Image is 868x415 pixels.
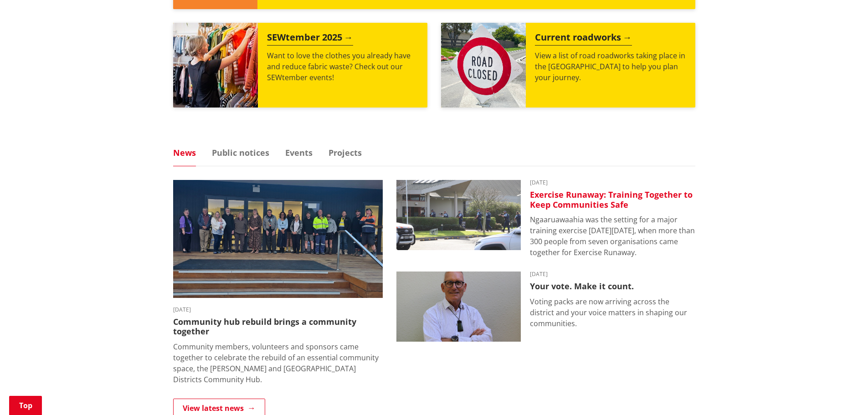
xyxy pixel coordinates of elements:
h2: SEWtember 2025 [267,32,353,46]
img: SEWtember [173,23,258,108]
p: View a list of road roadworks taking place in the [GEOGRAPHIC_DATA] to help you plan your journey. [535,50,686,83]
a: Projects [329,149,362,157]
p: Community members, volunteers and sponsors came together to celebrate the rebuild of an essential... [173,341,383,385]
img: Glen Afton and Pukemiro Districts Community Hub [173,180,383,298]
a: Events [285,149,313,157]
img: Craig Hobbs [396,272,521,342]
a: Top [9,396,42,415]
a: Public notices [212,149,269,157]
a: SEWtember 2025 Want to love the clothes you already have and reduce fabric waste? Check out our S... [173,23,427,108]
time: [DATE] [530,180,695,185]
time: [DATE] [173,307,383,313]
a: A group of people stands in a line on a wooden deck outside a modern building, smiling. The mood ... [173,180,383,385]
p: Voting packs are now arriving across the district and your voice matters in shaping our communities. [530,296,695,329]
img: Road closed sign [441,23,526,108]
a: News [173,149,196,157]
img: AOS Exercise Runaway [396,180,521,250]
p: Ngaaruawaahia was the setting for a major training exercise [DATE][DATE], when more than 300 peop... [530,214,695,258]
iframe: Messenger Launcher [826,377,859,410]
a: Current roadworks View a list of road roadworks taking place in the [GEOGRAPHIC_DATA] to help you... [441,23,695,108]
p: Want to love the clothes you already have and reduce fabric waste? Check out our SEWtember events! [267,50,418,83]
h3: Community hub rebuild brings a community together [173,317,383,337]
h3: Exercise Runaway: Training Together to Keep Communities Safe [530,190,695,210]
h2: Current roadworks [535,32,632,46]
time: [DATE] [530,272,695,277]
h3: Your vote. Make it count. [530,282,695,292]
a: [DATE] Your vote. Make it count. Voting packs are now arriving across the district and your voice... [396,272,695,342]
a: [DATE] Exercise Runaway: Training Together to Keep Communities Safe Ngaaruawaahia was the setting... [396,180,695,258]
